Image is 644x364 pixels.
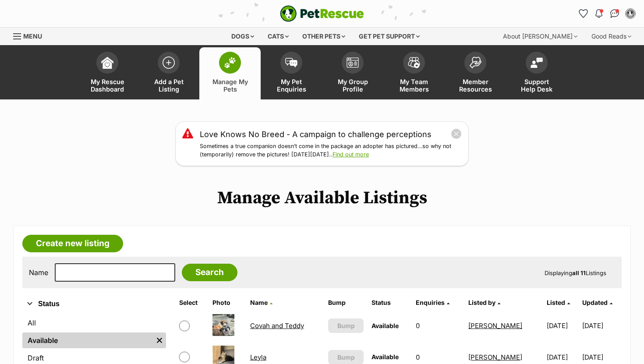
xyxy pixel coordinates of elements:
[250,322,304,330] a: Covah and Teddy
[285,58,297,67] img: pet-enquiries-icon-7e3ad2cf08bfb03b45e93fb7055b45f3efa6380592205ae92323e6603595dc1f.svg
[623,7,637,21] button: My account
[176,296,208,310] th: Select
[272,78,311,93] span: My Pet Enquiries
[22,332,153,348] a: Available
[468,322,522,330] a: [PERSON_NAME]
[200,142,462,159] p: Sometimes a true companion doesn’t come in the package an adopter has pictured…so why not (tempor...
[13,28,48,43] a: Menu
[408,57,420,68] img: team-members-icon-5396bd8760b3fe7c0b43da4ab00e1e3bb1a5d9ba89233759b79545d2d3fc5d0d.svg
[337,321,355,330] span: Bump
[468,299,500,306] a: Listed by
[497,28,584,45] div: About [PERSON_NAME]
[572,269,586,276] strong: all 11
[416,299,449,306] a: Enquiries
[608,7,622,21] a: Conversations
[149,78,188,93] span: Add a Pet Listing
[224,57,236,68] img: manage-my-pets-icon-02211641906a0b7f246fdf0571729dbe1e7629f14944591b6c1af311fb30b64b.svg
[250,353,266,361] a: Leyla
[383,47,445,99] a: My Team Members
[138,47,199,99] a: Add a Pet Listing
[210,78,250,93] span: Manage My Pets
[261,47,322,99] a: My Pet Enquiries
[585,28,637,45] div: Good Reads
[412,311,464,341] td: 0
[372,322,399,329] span: Available
[22,235,123,252] a: Create new listing
[468,299,495,306] span: Listed by
[626,9,635,18] img: Aimee Paltridge profile pic
[333,78,372,93] span: My Group Profile
[576,7,590,21] a: Favourites
[262,28,295,45] div: Cats
[163,57,175,69] img: add-pet-listing-icon-0afa8454b4691262ce3f59096e99ab1cd57d4a30225e0717b998d2c9b9846f56.svg
[416,299,445,306] span: translation missing: en.admin.listings.index.attributes.enquiries
[337,353,355,362] span: Bump
[153,332,166,348] a: Remove filter
[451,128,462,139] button: close
[547,299,565,306] span: Listed
[22,315,166,331] a: All
[250,299,272,306] a: Name
[610,9,619,18] img: chat-41dd97257d64d25036548639549fe6c8038ab92f7586957e7f3b1b290dea8141.svg
[347,57,359,68] img: group-profile-icon-3fa3cf56718a62981997c0bc7e787c4b2cf8bcc04b72c1350f741eb67cf2f40e.svg
[506,47,567,99] a: Support Help Desk
[469,57,481,68] img: member-resources-icon-8e73f808a243e03378d46382f2149f9095a855e16c252ad45f914b54edf8863c.svg
[328,318,364,333] button: Bump
[592,7,606,21] button: Notifications
[280,5,364,22] img: logo-e224e6f780fb5917bec1dbf3a21bbac754714ae5b6737aabdf751b685950b380.svg
[101,57,113,69] img: dashboard-icon-eb2f2d2d3e046f16d808141f083e7271f6b2e854fb5c12c21221c1fb7104beca.svg
[372,353,399,360] span: Available
[394,78,434,93] span: My Team Members
[225,28,260,45] div: Dogs
[582,299,608,306] span: Updated
[325,296,367,310] th: Bump
[182,264,237,281] input: Search
[582,299,612,306] a: Updated
[23,32,42,40] span: Menu
[543,311,582,341] td: [DATE]
[88,78,127,93] span: My Rescue Dashboard
[77,47,138,99] a: My Rescue Dashboard
[250,299,268,306] span: Name
[545,269,606,276] span: Displaying Listings
[29,269,48,276] label: Name
[595,9,602,18] img: notifications-46538b983faf8c2785f20acdc204bb7945ddae34d4c08c2a6579f10ce5e182be.svg
[199,47,261,99] a: Manage My Pets
[531,57,543,68] img: help-desk-icon-fdf02630f3aa405de69fd3d07c3f3aa587a6932b1a1747fa1d2bba05be0121f9.svg
[296,28,351,45] div: Other pets
[445,47,506,99] a: Member Resources
[280,5,364,22] a: PetRescue
[547,299,570,306] a: Listed
[333,151,369,158] a: Find out more
[576,7,637,21] ul: Account quick links
[456,78,495,93] span: Member Resources
[468,353,522,361] a: [PERSON_NAME]
[368,296,411,310] th: Status
[582,311,621,341] td: [DATE]
[353,28,426,45] div: Get pet support
[200,128,432,140] a: Love Knows No Breed - A campaign to challenge perceptions
[209,296,246,310] th: Photo
[322,47,383,99] a: My Group Profile
[517,78,556,93] span: Support Help Desk
[22,298,166,310] button: Status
